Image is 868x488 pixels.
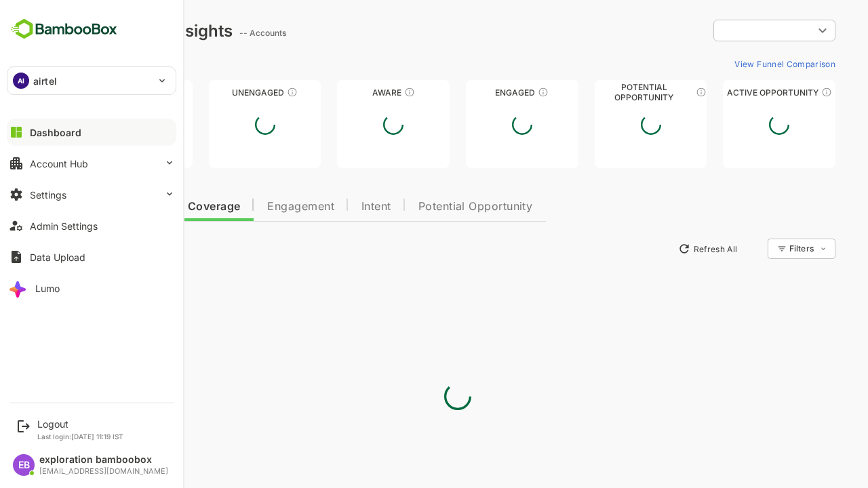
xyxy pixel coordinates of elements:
div: Lumo [35,283,60,294]
button: View Funnel Comparison [682,53,788,75]
div: Admin Settings [30,220,98,232]
span: Potential Opportunity [371,201,486,212]
button: Account Hub [7,150,176,177]
button: Settings [7,181,176,208]
div: AIairtel [7,67,176,94]
ag: -- Accounts [192,28,243,38]
button: Data Upload [7,243,176,270]
p: airtel [33,74,57,88]
div: AI [13,73,29,89]
div: Dashboard [30,127,81,138]
div: Active Opportunity [675,87,788,98]
img: BambooboxFullLogoMark.5f36c76dfaba33ec1ec1367b70bb1252.svg [7,16,121,42]
div: Data Upload [30,251,85,263]
div: Aware [290,87,402,98]
div: EB [13,454,35,476]
button: Dashboard [7,119,176,146]
div: Logout [37,418,123,430]
div: Potential Opportunity [547,87,660,98]
div: These accounts are warm, further nurturing would qualify them to MQAs [490,87,501,98]
div: These accounts have just entered the buying cycle and need further nurturing [357,87,368,98]
div: Engaged [418,87,531,98]
span: Engagement [220,201,287,212]
div: [EMAIL_ADDRESS][DOMAIN_NAME] [39,467,168,476]
button: Refresh All [625,238,696,260]
div: exploration bamboobox [39,454,168,466]
span: Data Quality and Coverage [46,201,193,212]
div: ​ [666,18,788,43]
div: Unreached [33,87,145,98]
div: These accounts are MQAs and can be passed on to Inside Sales [648,87,659,98]
div: Dashboard Insights [33,21,185,41]
button: Lumo [7,274,176,302]
div: Account Hub [30,158,88,169]
button: New Insights [33,237,132,261]
div: Filters [742,243,766,253]
div: Filters [741,237,788,261]
div: These accounts have not shown enough engagement and need nurturing [239,87,250,98]
p: Last login: [DATE] 11:19 IST [37,432,123,441]
div: These accounts have not been engaged with for a defined time period [111,87,121,98]
div: Settings [30,189,66,201]
div: These accounts have open opportunities which might be at any of the Sales Stages [774,87,785,98]
button: Admin Settings [7,212,176,239]
span: Intent [314,201,344,212]
div: Unengaged [161,87,274,98]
